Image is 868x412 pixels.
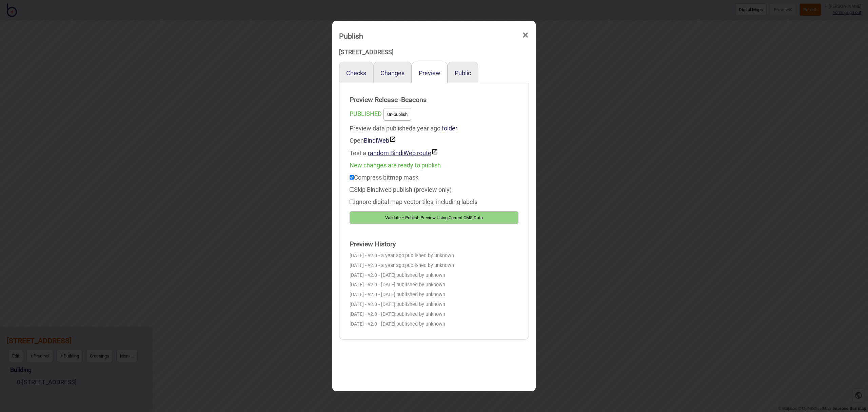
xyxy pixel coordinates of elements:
button: Checks [346,69,366,77]
label: Compress bitmap mask [350,174,418,181]
input: Skip Bindiweb publish (preview only) [350,187,354,192]
div: Preview data published a year ago [350,122,518,159]
div: [DATE] - v2.0 - [DATE]: [350,310,518,320]
span: published by unknown [405,263,454,268]
button: Validate + Publish Preview Using Current CMS Data [350,211,518,224]
span: published by unknown [396,282,445,288]
img: preview [389,136,396,143]
span: published by unknown [396,321,445,327]
div: [DATE] - v2.0 - [DATE]: [350,271,518,281]
button: random BindiWeb route [368,148,438,157]
input: Ignore digital map vector tiles, including labels [350,200,354,204]
button: Preview [419,69,440,77]
span: published by unknown [396,311,445,317]
span: PUBLISHED [350,110,382,117]
a: BindiWeb [364,137,396,144]
div: [DATE] - v2.0 - [DATE]: [350,280,518,290]
img: preview [431,148,438,155]
button: Changes [380,69,405,77]
div: [DATE] - v2.0 - [DATE]: [350,300,518,310]
span: published by unknown [396,272,445,278]
div: New changes are ready to publish [350,159,518,171]
label: Ignore digital map vector tiles, including labels [350,198,477,205]
div: [DATE] - v2.0 - [DATE]: [350,320,518,329]
div: Open [350,135,518,147]
div: Test a [350,147,518,159]
span: × [522,24,529,46]
div: [DATE] - v2.0 - a year ago: [350,261,518,271]
div: [STREET_ADDRESS] [339,46,529,58]
div: [DATE] - v2.0 - [DATE]: [350,290,518,300]
div: Publish [339,29,363,43]
a: folder [442,125,457,132]
strong: Preview Release - Beacons [350,93,518,107]
button: Public [455,69,471,77]
button: Un-publish [383,108,411,121]
span: published by unknown [405,253,454,259]
span: , [440,125,457,132]
input: Compress bitmap mask [350,175,354,180]
strong: Preview History [350,238,518,251]
span: published by unknown [396,302,445,307]
label: Skip Bindiweb publish (preview only) [350,186,452,193]
div: [DATE] - v2.0 - a year ago: [350,251,518,261]
span: published by unknown [396,292,445,297]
